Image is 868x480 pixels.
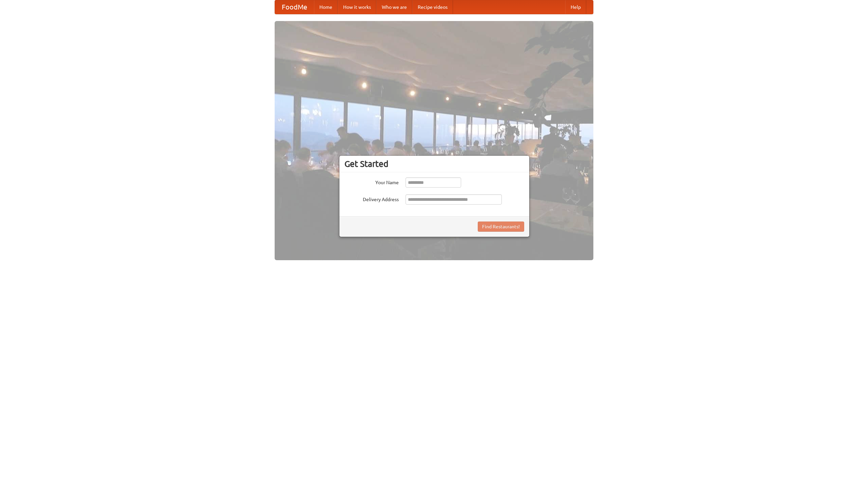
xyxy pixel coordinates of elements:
label: Delivery Address [344,194,399,203]
a: Home [314,0,338,14]
a: Who we are [376,0,412,14]
a: Recipe videos [412,0,453,14]
button: Find Restaurants! [478,222,524,232]
label: Your Name [344,177,399,186]
a: How it works [338,0,376,14]
a: Help [565,0,586,14]
a: FoodMe [275,0,314,14]
h3: Get Started [344,159,524,169]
